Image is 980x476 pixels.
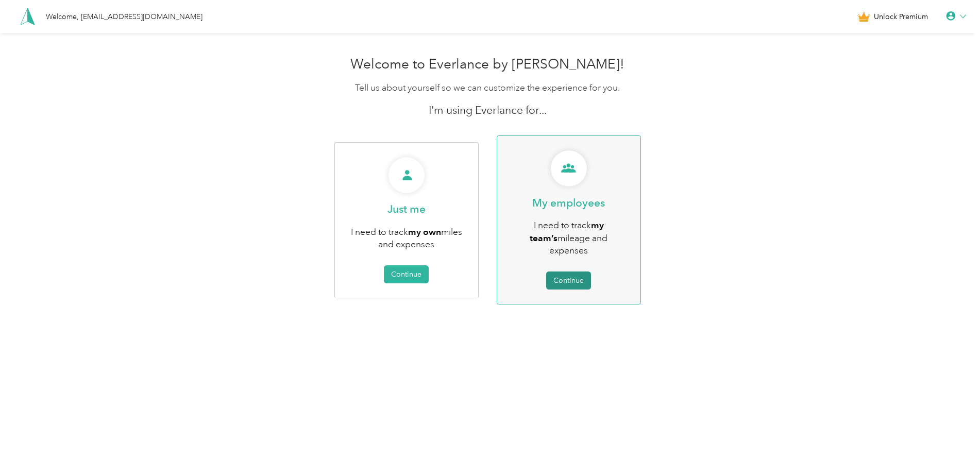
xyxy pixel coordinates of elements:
[546,271,591,290] button: Continue
[244,81,731,94] p: Tell us about yourself so we can customize the experience for you.
[244,103,731,117] p: I'm using Everlance for...
[530,219,604,243] b: my team’s
[408,226,441,237] b: my own
[351,226,462,250] span: I need to track miles and expenses
[244,56,731,73] h1: Welcome to Everlance by [PERSON_NAME]!
[387,202,426,216] p: Just me
[874,11,928,22] span: Unlock Premium
[384,265,429,283] button: Continue
[530,219,607,256] span: I need to track mileage and expenses
[532,196,605,210] p: My employees
[46,11,202,22] div: Welcome, [EMAIL_ADDRESS][DOMAIN_NAME]
[922,418,980,476] iframe: Everlance-gr Chat Button Frame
